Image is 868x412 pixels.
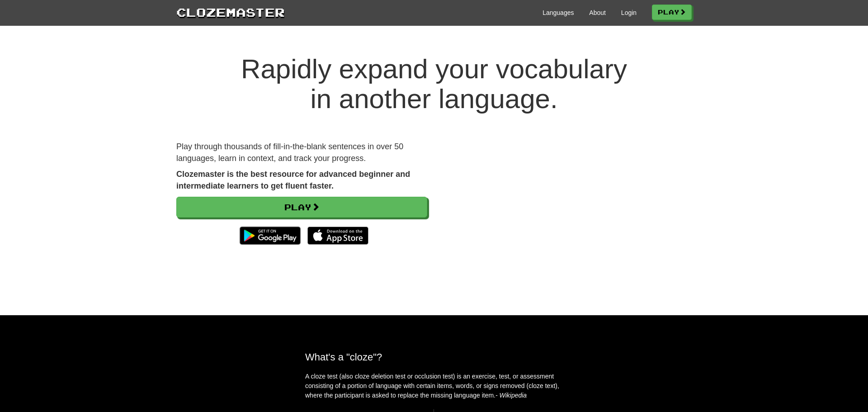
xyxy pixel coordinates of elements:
a: Play [176,197,427,218]
a: Clozemaster [176,4,285,20]
img: Download_on_the_App_Store_Badge_US-UK_135x40-25178aeef6eb6b83b96f5f2d004eda3bffbb37122de64afbaef7... [307,227,368,245]
em: - Wikipedia [495,392,527,399]
a: About [589,8,606,17]
p: A cloze test (also cloze deletion test or occlusion test) is an exercise, test, or assessment con... [305,372,563,400]
a: Login [621,8,637,17]
strong: Clozemaster is the best resource for advanced beginner and intermediate learners to get fluent fa... [176,170,410,190]
img: Get it on Google Play [235,222,305,249]
h2: What's a "cloze"? [305,351,563,363]
a: Play [652,5,692,20]
p: Play through thousands of fill-in-the-blank sentences in over 50 languages, learn in context, and... [176,141,427,164]
a: Languages [542,8,574,17]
